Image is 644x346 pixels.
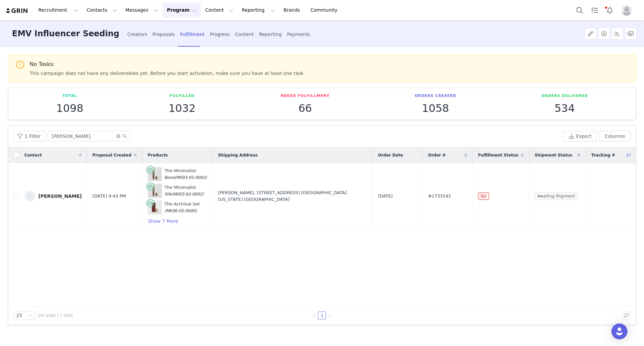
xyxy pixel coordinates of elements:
[163,3,201,18] button: Program
[572,3,587,18] button: Search
[478,192,489,200] span: No
[478,152,518,158] span: Fulfillment Status
[164,201,200,214] div: The Archival Set
[326,311,334,319] li: Next Page
[28,313,32,318] i: icon: down
[287,26,310,43] div: Payments
[164,184,204,197] div: The Minimalist
[259,26,282,43] div: Reporting
[171,192,204,196] span: (M003-02-0002)
[16,312,22,319] div: 25
[587,3,602,18] a: Tasks
[92,193,126,199] span: [DATE] 4:42 PM
[30,70,631,77] span: This campaign does not have any deliverables yet. Before you start activation, make sure you have...
[164,168,207,180] div: The Minimalist
[281,93,330,99] p: Needs Fulfillment
[312,313,316,317] i: icon: left
[281,102,330,114] p: 66
[318,311,326,319] li: 1
[12,20,119,47] h3: EMV Influencer Seeding
[168,93,195,99] p: Fulfilled
[56,93,83,99] p: Total
[201,3,237,18] button: Content
[148,184,161,197] img: MERIT-Minimalist-BISTRE_9c8e7037-626f-4126-a64c-0244c1932acf.jpg
[541,93,588,99] p: Orders Delivered
[591,152,615,158] span: Tracking #
[83,3,121,18] button: Contacts
[24,152,42,158] span: Contact
[306,3,345,18] a: Community
[378,152,403,158] span: Order Date
[30,60,631,68] span: No Tasks:
[599,131,630,142] button: Columns
[148,152,168,158] span: Products
[122,134,127,139] i: icon: search
[378,193,417,199] div: [DATE]
[5,8,29,14] img: grin logo
[180,26,204,43] div: Fulfillment
[602,3,617,18] button: Notifications
[148,201,161,214] img: MERIT25-FallSet-LipTrio-HeroBox.jpg
[34,3,82,18] button: Recruitment
[164,175,175,180] span: Bone
[56,102,83,114] p: 1098
[24,191,35,201] img: 724975f1-f134-4230-b908-540abae1ffd1--s.jpg
[235,26,254,43] div: Content
[415,93,456,99] p: Orders Created
[127,26,147,43] div: Creators
[164,208,197,213] span: (MK06-05-0000)
[16,61,24,69] i: icon: exclamation-circle
[611,323,627,339] div: Open Intercom Messenger
[116,134,120,138] i: icon: close-circle
[164,192,171,196] span: Silk
[218,189,367,202] div: [PERSON_NAME], [STREET_ADDRESS] [GEOGRAPHIC_DATA][US_STATE] [GEOGRAPHIC_DATA]
[415,102,456,114] p: 1058
[535,192,578,200] span: Awaiting Shipment
[617,5,639,16] button: Profile
[328,313,332,317] i: icon: right
[563,131,597,142] button: Export
[541,102,588,114] p: 534
[621,5,632,16] img: placeholder-profile.jpg
[318,312,326,319] a: 1
[168,102,195,114] p: 1032
[174,175,207,180] span: (M003-01-0002)
[92,152,131,158] span: Proposal Created
[148,168,161,181] img: MERIT-Minimalist-BISTRE_9c8e7037-626f-4126-a64c-0244c1932acf.jpg
[152,26,175,43] div: Proposals
[535,152,572,158] span: Shipment Status
[121,3,162,18] button: Messages
[48,131,131,142] input: Search...
[428,193,451,199] span: #1733142
[238,3,279,18] button: Reporting
[310,311,318,319] li: Previous Page
[148,217,178,225] button: Show 7 More
[279,3,306,18] a: Brands
[218,152,258,158] span: Shipping Address
[38,312,73,318] span: per page | 1 total
[210,26,230,43] div: Progress
[38,193,82,199] div: [PERSON_NAME]
[14,131,45,142] button: 1 Filter
[24,191,82,201] a: [PERSON_NAME]
[428,152,446,158] span: Order #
